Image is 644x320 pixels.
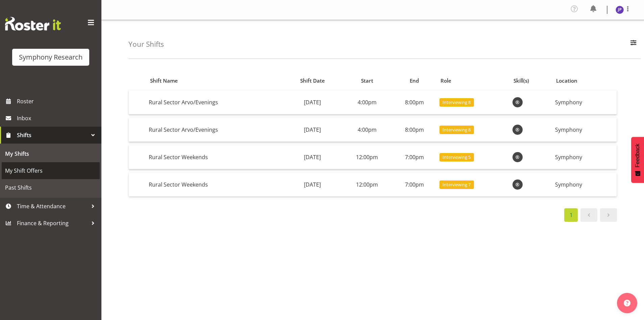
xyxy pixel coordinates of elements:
[146,145,283,169] td: Rural Sector Weekends
[5,17,61,30] img: Rosterit website logo
[443,154,471,161] span: Interviewing 5
[283,118,342,142] td: [DATE]
[616,6,624,14] img: judith-partridge11888.jpg
[552,90,617,114] td: Symphony
[392,90,437,114] td: 8:00pm
[146,118,283,142] td: Rural Sector Arvo/Evenings
[396,77,433,85] div: End
[146,173,283,196] td: Rural Sector Weekends
[17,130,88,140] span: Shifts
[17,96,98,106] span: Roster
[283,145,342,169] td: [DATE]
[5,183,96,193] span: Past Shifts
[624,300,630,306] img: help-xxl-2.png
[146,90,283,114] td: Rural Sector Arvo/Evenings
[342,90,392,114] td: 4:00pm
[552,118,617,142] td: Symphony
[5,166,96,176] span: My Shift Offers
[150,77,279,85] div: Shift Name
[342,118,392,142] td: 4:00pm
[392,145,437,169] td: 7:00pm
[556,77,613,85] div: Location
[128,40,164,48] h4: Your Shifts
[287,77,338,85] div: Shift Date
[283,90,342,114] td: [DATE]
[443,127,471,133] span: Interviewing 8
[392,173,437,196] td: 7:00pm
[342,173,392,196] td: 12:00pm
[346,77,388,85] div: Start
[440,77,506,85] div: Role
[514,77,548,85] div: Skill(s)
[552,145,617,169] td: Symphony
[443,99,471,106] span: Interviewing 8
[2,179,100,196] a: Past Shifts
[2,162,100,179] a: My Shift Offers
[2,145,100,162] a: My Shifts
[19,52,82,62] div: Symphony Research
[283,173,342,196] td: [DATE]
[342,145,392,169] td: 12:00pm
[626,37,641,52] button: Filter Employees
[17,201,88,211] span: Time & Attendance
[5,149,96,159] span: My Shifts
[17,113,98,123] span: Inbox
[635,144,641,167] span: Feedback
[443,182,471,188] span: Interviewing 7
[17,218,88,228] span: Finance & Reporting
[392,118,437,142] td: 8:00pm
[631,137,644,183] button: Feedback - Show survey
[552,173,617,196] td: Symphony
